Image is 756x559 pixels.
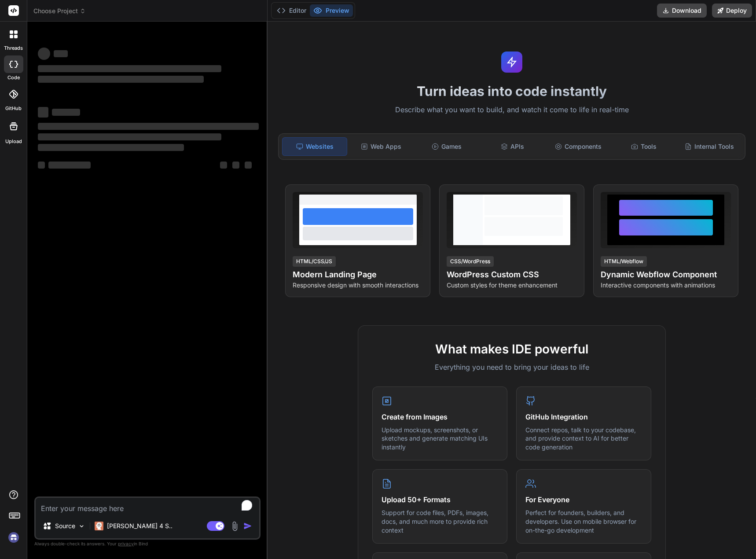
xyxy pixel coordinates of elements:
[38,65,221,72] span: ‌
[232,162,239,169] span: ‌
[657,4,707,18] button: Download
[372,340,651,358] h2: What makes IDE powerful
[382,508,498,534] p: Support for code files, PDFs, images, docs, and much more to provide rich context
[310,4,353,17] button: Preview
[546,137,610,156] div: Components
[712,4,752,18] button: Deploy
[447,281,577,290] p: Custom styles for theme enhancement
[481,137,544,156] div: APIs
[95,522,103,530] img: Claude 4 Sonnet
[601,281,731,290] p: Interactive components with animations
[5,105,22,112] label: GitHub
[382,494,498,505] h4: Upload 50+ Formats
[447,268,577,281] h4: WordPress Custom CSS
[678,137,741,156] div: Internal Tools
[525,508,642,534] p: Perfect for founders, builders, and developers. Use on mobile browser for on-the-go development
[38,76,204,83] span: ‌
[4,44,23,52] label: threads
[38,107,48,118] span: ‌
[230,521,240,531] img: attachment
[107,522,172,530] p: [PERSON_NAME] 4 S..
[349,137,413,156] div: Web Apps
[293,281,423,290] p: Responsive design with smooth interactions
[52,109,80,116] span: ‌
[382,426,498,452] p: Upload mockups, screenshots, or sketches and generate matching UIs instantly
[293,256,336,267] div: HTML/CSS/JS
[220,162,227,169] span: ‌
[55,522,75,530] p: Source
[525,412,642,422] h4: GitHub Integration
[6,530,21,545] img: signin
[447,256,494,267] div: CSS/WordPress
[118,541,134,546] span: privacy
[38,133,221,140] span: ‌
[273,83,751,99] h1: Turn ideas into code instantly
[245,162,252,169] span: ‌
[382,412,498,422] h4: Create from Images
[38,48,50,60] span: ‌
[5,138,22,145] label: Upload
[601,268,731,281] h4: Dynamic Webflow Component
[54,50,68,57] span: ‌
[38,144,184,151] span: ‌
[33,7,86,15] span: Choose Project
[415,137,478,156] div: Games
[282,137,347,156] div: Websites
[38,123,259,130] span: ‌
[48,162,91,169] span: ‌
[525,426,642,452] p: Connect repos, talk to your codebase, and provide context to AI for better code generation
[273,4,310,17] button: Editor
[372,362,651,372] p: Everything you need to bring your ideas to life
[34,540,261,548] p: Always double-check its answers. Your in Bind
[7,74,20,81] label: code
[525,494,642,505] h4: For Everyone
[273,104,751,116] p: Describe what you want to build, and watch it come to life in real-time
[38,162,45,169] span: ‌
[612,137,675,156] div: Tools
[293,268,423,281] h4: Modern Landing Page
[78,522,85,530] img: Pick Models
[243,522,252,530] img: icon
[36,498,259,514] textarea: To enrich screen reader interactions, please activate Accessibility in Grammarly extension settings
[601,256,647,267] div: HTML/Webflow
